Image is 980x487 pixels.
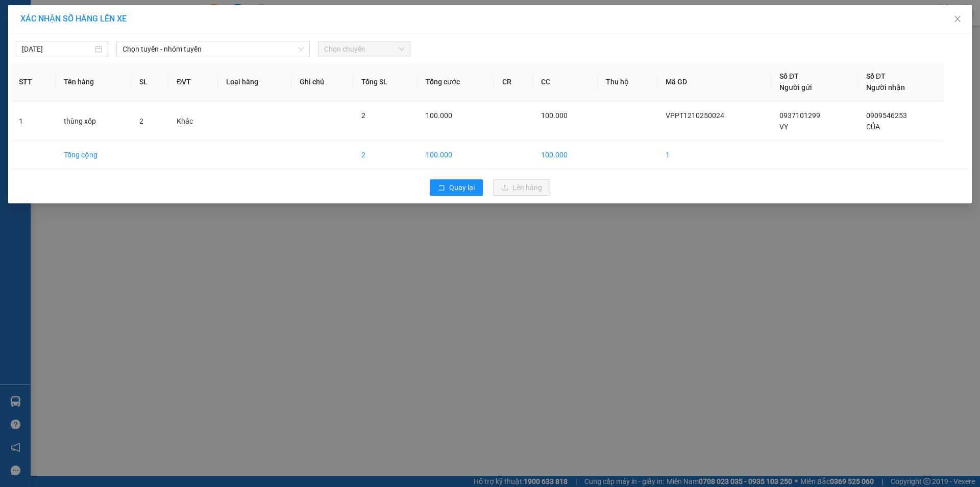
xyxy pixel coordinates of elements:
[598,62,657,102] th: Thu hộ
[779,83,812,91] span: Người gửi
[426,111,452,120] span: 100.000
[168,102,218,141] td: Khác
[56,62,132,102] th: Tên hàng
[97,45,180,60] div: 0909546253
[666,111,724,120] span: VPPT1210250024
[657,141,771,169] td: 1
[56,141,132,169] td: Tổng cộng
[541,111,568,120] span: 100.000
[97,10,122,20] span: Nhận:
[779,111,820,120] span: 0937101299
[438,184,445,192] span: rollback
[418,141,494,169] td: 100.000
[361,111,365,120] span: 2
[218,62,291,102] th: Loại hàng
[533,62,598,102] th: CC
[418,62,494,102] th: Tổng cước
[298,46,304,52] span: down
[56,102,132,141] td: thùng xốp
[11,62,56,102] th: STT
[139,117,143,125] span: 2
[9,45,90,60] div: 0937101299
[9,33,90,45] div: VY
[943,5,972,34] button: Close
[430,179,483,196] button: rollbackQuay lại
[96,68,110,79] span: CC :
[353,141,418,169] td: 2
[131,62,168,102] th: SL
[22,43,93,55] input: 12/10/2025
[291,62,353,102] th: Ghi chú
[168,62,218,102] th: ĐVT
[866,123,880,131] span: CỦA
[97,33,180,45] div: CỦA
[779,123,788,131] span: VY
[866,83,905,91] span: Người nhận
[866,111,907,120] span: 0909546253
[493,179,550,196] button: uploadLên hàng
[353,62,418,102] th: Tổng SL
[11,102,56,141] td: 1
[533,141,598,169] td: 100.000
[122,41,304,57] span: Chọn tuyến - nhóm tuyến
[657,62,771,102] th: Mã GD
[9,10,24,20] span: Gửi:
[97,9,180,33] div: VP [PERSON_NAME]
[779,72,799,80] span: Số ĐT
[20,14,127,24] span: XÁC NHẬN SỐ HÀNG LÊN XE
[866,72,886,80] span: Số ĐT
[449,182,475,193] span: Quay lại
[494,62,533,102] th: CR
[96,66,181,80] div: 100.000
[9,9,90,33] div: VP [PERSON_NAME]
[953,15,962,23] span: close
[324,41,404,57] span: Chọn chuyến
